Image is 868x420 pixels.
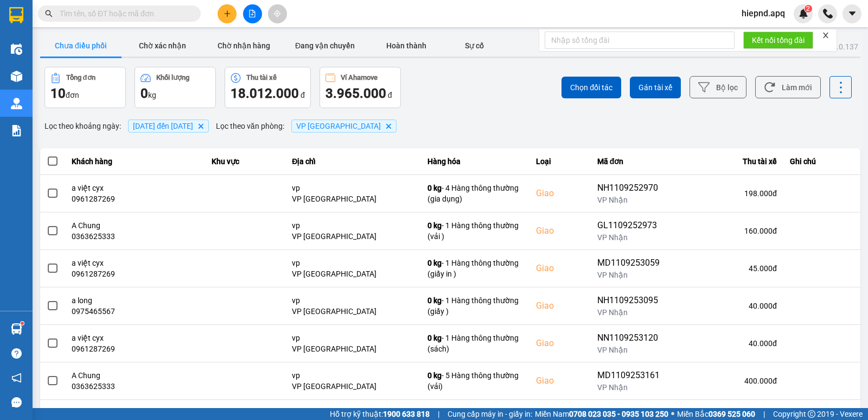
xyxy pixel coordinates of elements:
div: Khối lượng [156,74,189,82]
button: plus [218,4,237,23]
span: 18.012.000 [231,86,299,101]
div: a long [72,295,199,306]
svg: Delete [385,123,392,129]
span: 10 [50,86,66,101]
div: 0975465567 [72,306,199,317]
th: Mã đơn [591,148,672,175]
div: 40.000 đ [679,338,777,349]
span: file-add [248,10,256,17]
div: Giao [536,262,584,275]
div: 198.000 đ [679,188,777,199]
div: VP [GEOGRAPHIC_DATA] [292,306,414,317]
button: Chờ nhận hàng [203,35,284,57]
div: Giao [536,299,584,312]
span: copyright [808,410,815,418]
span: 0 kg [427,184,442,192]
span: close [822,32,829,39]
div: Giao [536,374,584,387]
span: Lọc theo văn phòng : [216,120,284,132]
div: đ [325,85,395,102]
div: MD1109253059 [597,256,666,269]
button: Chọn đối tác [561,77,621,98]
span: aim [273,10,281,17]
th: Khách hàng [65,148,206,175]
div: 0961287269 [72,193,199,204]
div: vp [292,333,414,343]
div: Tổng đơn [66,74,95,82]
button: Đang vận chuyển [284,35,366,57]
th: Hàng hóa [421,148,529,175]
div: NN1109253120 [597,331,666,344]
span: | [763,408,765,420]
div: vp [292,183,414,193]
span: hiepnd.apq [733,7,794,20]
svg: Delete [197,123,204,129]
div: 160.000 đ [679,225,777,236]
div: vp [292,295,414,306]
span: VP Cầu Yên Xuân, close by backspace [291,120,397,133]
span: message [11,397,22,408]
div: 40.000 đ [679,300,777,311]
div: vp [292,220,414,231]
sup: 2 [805,5,812,12]
span: 01/09/2025 đến 12/09/2025, close by backspace [128,120,209,133]
span: | [438,408,439,420]
span: Miền Nam [535,408,668,420]
div: - 1 Hàng thông thường (giấy ) [427,295,523,317]
span: caret-down [847,9,857,18]
div: GL1109252973 [597,219,666,232]
div: 0961287269 [72,343,199,354]
button: Thu tài xế18.012.000 đ [225,67,311,108]
button: Sự cố [447,35,501,57]
span: Hỗ trợ kỹ thuật: [330,408,430,420]
div: a việt cyx [72,183,199,193]
div: - 5 Hàng thông thường (vải) [427,370,523,392]
div: VP [GEOGRAPHIC_DATA] [292,231,414,242]
div: VP Nhận [597,382,666,393]
div: VP [GEOGRAPHIC_DATA] [292,193,414,204]
button: Khối lượng0kg [135,67,216,108]
span: Lọc theo khoảng ngày : [44,120,121,132]
div: 400.000 đ [679,375,777,386]
input: Tìm tên, số ĐT hoặc mã đơn [60,8,188,20]
strong: 0708 023 035 - 0935 103 250 [569,410,668,418]
span: 0 kg [427,221,442,230]
div: Giao [536,187,584,200]
div: vp [292,258,414,268]
button: aim [268,4,287,23]
span: Cung cấp máy in - giấy in: [448,408,532,420]
div: 0363625333 [72,231,199,242]
div: VP Nhận [597,195,666,205]
div: NH1109253095 [597,294,666,307]
span: 01/09/2025 đến 12/09/2025 [133,122,193,130]
span: ⚪️ [671,412,674,416]
button: Chưa điều phối [40,35,122,57]
div: VP Nhận [597,307,666,318]
span: 0 kg [427,259,442,267]
span: 3.965.000 [325,86,386,101]
div: VP Nhận [597,344,666,355]
img: phone-icon [823,9,833,18]
span: Gán tài xế [639,82,672,93]
button: Gán tài xế [630,77,681,98]
div: GL1109252518 [597,406,666,419]
div: Giao [536,224,584,237]
div: a việt cyx [72,333,199,343]
button: Bộ lọc [690,76,746,98]
sup: 1 [21,322,24,325]
div: Giao [536,337,584,350]
span: VP Cầu Yên Xuân [296,122,381,130]
div: a việt cyx [72,258,199,268]
strong: 0369 525 060 [709,410,755,418]
div: NH1109252970 [597,181,666,195]
button: caret-down [843,4,861,23]
span: Kết nối tổng đài [752,34,805,46]
span: question-circle [11,348,22,359]
span: plus [224,10,231,17]
div: 0961287269 [72,268,199,279]
span: Miền Bắc [677,408,755,420]
img: logo-vxr [9,7,23,23]
span: 0 kg [427,296,442,305]
div: A Chung [72,370,199,381]
div: Thu tài xế [679,155,777,168]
